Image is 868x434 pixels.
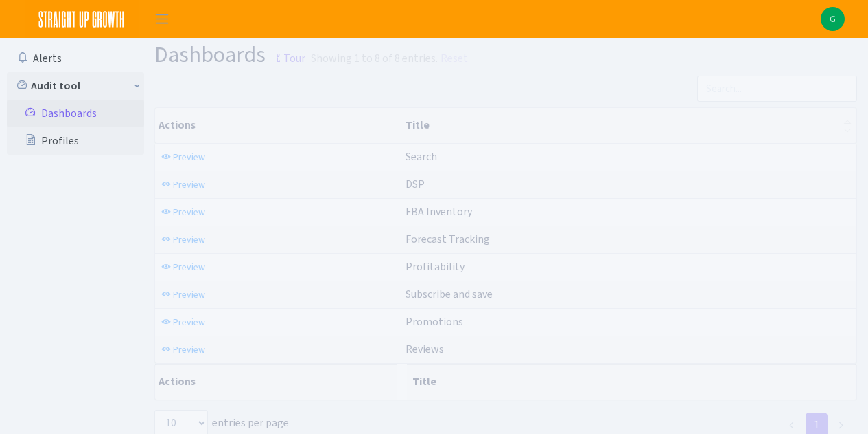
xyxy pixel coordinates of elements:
span: Preview [173,316,205,329]
span: Reviews [406,342,444,356]
a: Audit tool [7,72,144,100]
span: Preview [173,343,205,356]
a: Preview [158,147,209,168]
span: Preview [173,151,205,164]
div: Showing 1 to 8 of 8 entries. [311,50,438,67]
a: Preview [158,312,209,333]
span: Preview [173,288,205,301]
span: Search [406,149,437,164]
a: Preview [158,257,209,278]
button: Toggle navigation [145,8,179,30]
span: Preview [173,233,205,246]
a: Preview [158,174,209,195]
th: Actions [155,108,400,143]
a: Tour [266,40,305,69]
span: Preview [173,206,205,219]
span: Promotions [406,314,463,329]
th: Actions [155,364,397,400]
a: Preview [158,284,209,305]
span: Preview [173,261,205,274]
span: DSP [406,177,425,191]
img: Gwen [821,7,845,31]
span: FBA Inventory [406,204,472,219]
a: Dashboards [7,100,144,127]
th: Title [407,364,856,400]
a: Profiles [7,127,144,155]
span: Preview [173,178,205,191]
span: Subscribe and save [406,287,493,301]
a: G [821,7,845,31]
th: Title : activate to sort column ascending [400,108,856,143]
a: Preview [158,229,209,250]
a: Preview [158,339,209,360]
input: Search... [697,76,858,102]
a: Alerts [7,45,144,72]
h1: Dashboards [154,43,305,70]
span: Profitability [406,259,465,274]
a: Preview [158,202,209,223]
a: Reset [441,50,468,67]
small: Tour [270,47,305,70]
span: Forecast Tracking [406,232,490,246]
